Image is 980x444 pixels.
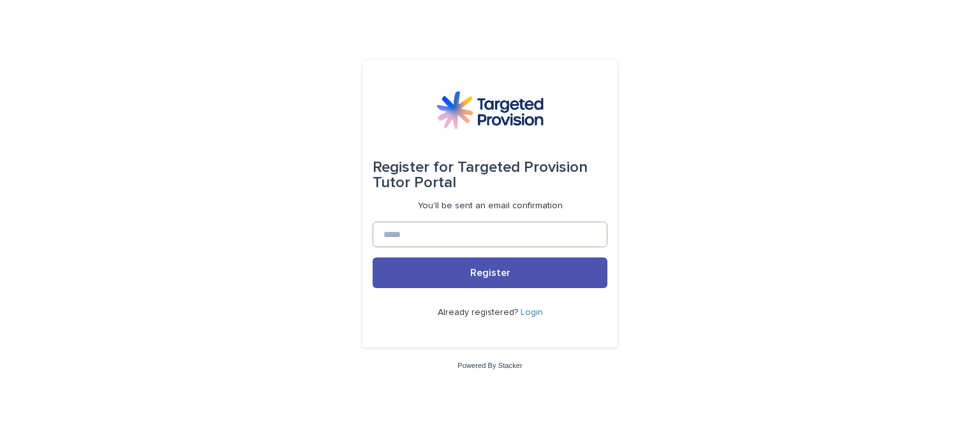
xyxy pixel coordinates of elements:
[418,201,563,211] p: You'll be sent an email confirmation
[521,308,543,317] a: Login
[373,160,454,175] span: Register for
[373,257,607,288] button: Register
[373,149,607,201] div: Targeted Provision Tutor Portal
[438,308,521,317] span: Already registered?
[470,268,510,278] span: Register
[457,362,522,369] a: Powered By Stacker
[436,91,544,129] img: M5nRWzHhSzIhMunXDL62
